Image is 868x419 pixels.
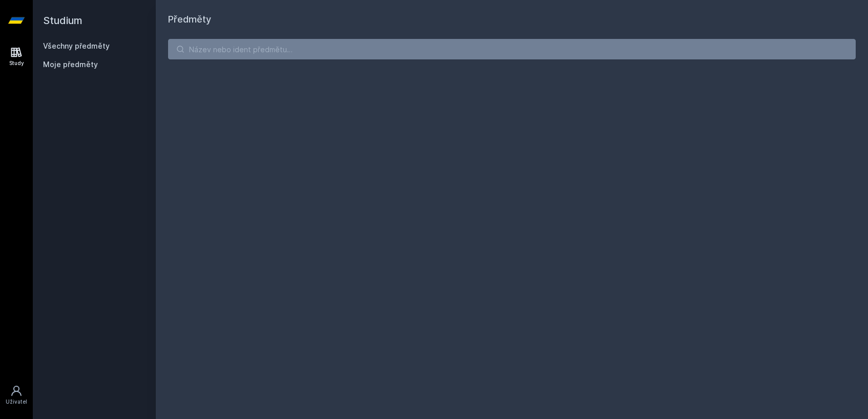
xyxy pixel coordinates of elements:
a: Uživatel [2,380,31,411]
a: Study [2,41,31,72]
div: Uživatel [6,398,27,406]
div: Study [9,59,24,67]
a: Všechny předměty [43,41,110,50]
input: Název nebo ident předmětu… [168,39,856,59]
span: Moje předměty [43,59,98,70]
h1: Předměty [168,12,856,27]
